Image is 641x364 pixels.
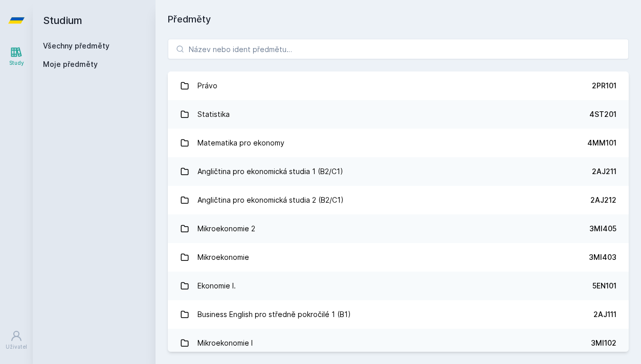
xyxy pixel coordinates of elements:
a: Business English pro středně pokročilé 1 (B1) 2AJ111 [168,300,629,329]
div: 3MI405 [589,224,616,234]
div: 3MI102 [591,338,616,348]
div: 4ST201 [589,109,616,119]
a: Právo 2PR101 [168,71,629,100]
div: Matematika pro ekonomy [197,133,284,153]
span: Moje předměty [43,59,98,69]
div: Právo [197,76,217,96]
a: Mikroekonomie I 3MI102 [168,329,629,357]
div: 2AJ211 [592,166,616,177]
a: Angličtina pro ekonomická studia 1 (B2/C1) 2AJ211 [168,157,629,186]
input: Název nebo ident předmětu… [168,39,629,59]
div: Study [9,59,24,67]
div: 2PR101 [592,81,616,91]
a: Ekonomie I. 5EN101 [168,272,629,300]
div: Mikroekonomie 2 [197,219,255,239]
div: 2AJ111 [593,309,616,320]
a: Matematika pro ekonomy 4MM101 [168,129,629,157]
a: Angličtina pro ekonomická studia 2 (B2/C1) 2AJ212 [168,186,629,214]
div: 3MI403 [589,252,616,262]
a: Study [2,41,31,72]
div: Business English pro středně pokročilé 1 (B1) [197,304,351,325]
div: 2AJ212 [590,195,616,205]
div: Statistika [197,104,230,125]
div: Mikroekonomie I [197,333,253,353]
h1: Předměty [168,12,629,27]
a: Všechny předměty [43,41,109,50]
a: Uživatel [2,325,31,356]
div: 4MM101 [587,138,616,148]
a: Mikroekonomie 3MI403 [168,243,629,272]
div: Angličtina pro ekonomická studia 2 (B2/C1) [197,190,344,210]
a: Mikroekonomie 2 3MI405 [168,214,629,243]
div: Mikroekonomie [197,247,249,268]
a: Statistika 4ST201 [168,100,629,129]
div: Ekonomie I. [197,276,236,296]
div: 5EN101 [592,281,616,291]
div: Uživatel [6,343,27,351]
div: Angličtina pro ekonomická studia 1 (B2/C1) [197,161,343,182]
